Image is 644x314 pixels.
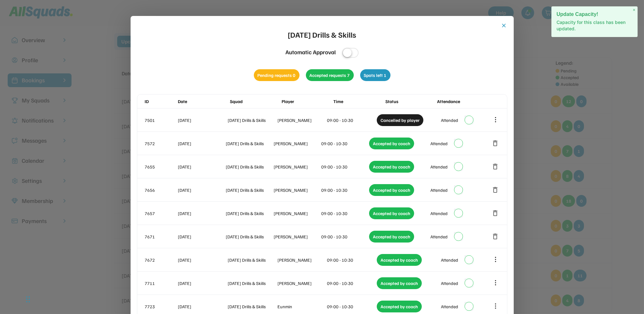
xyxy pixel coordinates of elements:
[274,187,320,193] div: [PERSON_NAME]
[274,140,320,147] div: [PERSON_NAME]
[145,210,177,217] div: 7657
[322,163,368,170] div: 09:00 - 10:30
[277,257,326,263] div: [PERSON_NAME]
[430,233,448,240] div: Attended
[274,210,320,217] div: [PERSON_NAME]
[360,69,390,81] div: Spots left 1
[178,280,227,287] div: [DATE]
[327,117,376,123] div: 09:00 - 10:30
[377,114,423,126] div: Cancelled by player
[226,187,272,193] div: [DATE] Drills & Skills
[377,254,422,266] div: Accepted by coach
[492,163,499,170] button: delete
[145,257,177,263] div: 7672
[178,140,225,147] div: [DATE]
[492,139,499,147] button: delete
[385,98,436,105] div: Status
[441,280,458,287] div: Attended
[178,98,229,105] div: Date
[277,303,326,310] div: Eunmin
[369,184,414,196] div: Accepted by coach
[145,187,177,193] div: 7656
[274,163,320,170] div: [PERSON_NAME]
[288,29,356,40] div: [DATE] Drills & Skills
[377,301,422,312] div: Accepted by coach
[285,48,336,56] div: Automatic Approval
[178,187,225,193] div: [DATE]
[277,117,326,123] div: [PERSON_NAME]
[228,257,276,263] div: [DATE] Drills & Skills
[228,280,276,287] div: [DATE] Drills & Skills
[322,233,368,240] div: 09:00 - 10:30
[282,98,332,105] div: Player
[178,163,225,170] div: [DATE]
[322,187,368,193] div: 09:00 - 10:30
[322,210,368,217] div: 09:00 - 10:30
[437,98,488,105] div: Attendance
[226,233,272,240] div: [DATE] Drills & Skills
[226,140,272,147] div: [DATE] Drills & Skills
[145,98,177,105] div: ID
[178,257,227,263] div: [DATE]
[441,303,458,310] div: Attended
[145,233,177,240] div: 7671
[441,117,458,123] div: Attended
[369,231,414,243] div: Accepted by coach
[633,7,635,13] span: ×
[492,233,499,240] button: delete
[228,117,276,123] div: [DATE] Drills & Skills
[377,277,422,289] div: Accepted by coach
[277,280,326,287] div: [PERSON_NAME]
[430,163,448,170] div: Attended
[145,280,177,287] div: 7711
[322,140,368,147] div: 09:00 - 10:30
[430,187,448,193] div: Attended
[226,210,272,217] div: [DATE] Drills & Skills
[178,303,227,310] div: [DATE]
[306,69,354,81] div: Accepted requests 7
[145,163,177,170] div: 7655
[327,303,376,310] div: 09:00 - 10:30
[557,11,633,17] h2: Update Capacity!
[178,233,225,240] div: [DATE]
[228,303,276,310] div: [DATE] Drills & Skills
[178,117,227,123] div: [DATE]
[441,257,458,263] div: Attended
[333,98,384,105] div: Time
[145,303,177,310] div: 7723
[557,19,633,32] p: Capacity for this class has been updated.
[178,210,225,217] div: [DATE]
[226,163,272,170] div: [DATE] Drills & Skills
[501,22,507,29] button: close
[430,210,448,217] div: Attended
[274,233,320,240] div: [PERSON_NAME]
[369,207,414,219] div: Accepted by coach
[369,138,414,149] div: Accepted by coach
[369,161,414,173] div: Accepted by coach
[254,69,299,81] div: Pending requests 0
[492,186,499,194] button: delete
[327,257,376,263] div: 09:00 - 10:30
[492,209,499,217] button: delete
[145,117,177,123] div: 7501
[327,280,376,287] div: 09:00 - 10:30
[145,140,177,147] div: 7572
[430,140,448,147] div: Attended
[230,98,280,105] div: Squad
